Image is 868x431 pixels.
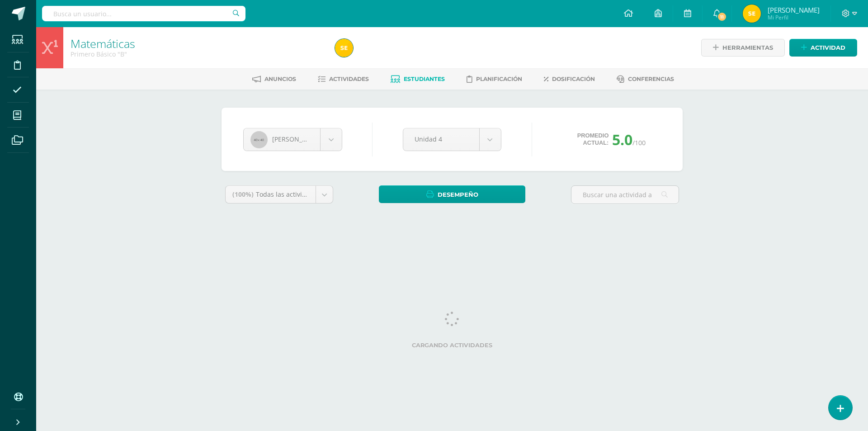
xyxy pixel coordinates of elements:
[612,130,632,149] span: 5.0
[467,72,522,86] a: Planificación
[628,76,674,82] span: Conferencias
[379,185,525,203] a: Desempeño
[552,76,595,82] span: Dosificación
[256,190,368,199] span: Todas las actividades de esta unidad
[722,39,773,56] span: Herramientas
[577,132,609,147] span: Promedio actual:
[404,76,445,82] span: Estudiantes
[438,186,478,203] span: Desempeño
[571,186,679,204] input: Buscar una actividad aquí...
[252,72,296,86] a: Anuncios
[71,36,135,51] a: Matemáticas
[329,76,369,82] span: Actividades
[42,6,245,21] input: Busca un usuario...
[743,5,761,23] img: 4bad093d77cd7ecf46967f1ed9d7601c.png
[391,72,445,86] a: Estudiantes
[71,50,324,58] div: Primero Básico 'B'
[264,76,296,82] span: Anuncios
[244,128,342,151] a: [PERSON_NAME]
[476,76,522,82] span: Planificación
[335,39,353,57] img: 4bad093d77cd7ecf46967f1ed9d7601c.png
[632,138,646,147] span: /100
[225,342,679,349] label: Cargando actividades
[250,131,268,148] img: 40x40
[789,39,857,57] a: Actividad
[811,39,845,56] span: Actividad
[232,190,254,199] span: (100%)
[71,37,324,50] h1: Matemáticas
[701,39,785,57] a: Herramientas
[617,72,674,86] a: Conferencias
[768,14,820,21] span: Mi Perfil
[717,12,727,22] span: 11
[544,72,595,86] a: Dosificación
[318,72,369,86] a: Actividades
[403,128,501,151] a: Unidad 4
[226,186,333,203] a: (100%)Todas las actividades de esta unidad
[415,128,468,150] span: Unidad 4
[272,135,323,143] span: [PERSON_NAME]
[768,5,820,14] span: [PERSON_NAME]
